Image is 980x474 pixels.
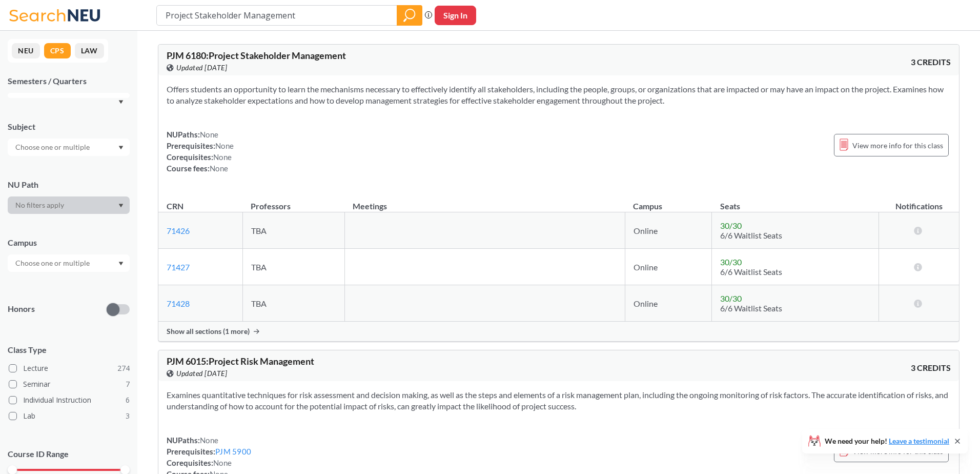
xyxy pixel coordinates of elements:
label: Lab [9,409,130,423]
th: Professors [242,190,344,212]
span: 3 CREDITS [911,362,951,373]
button: LAW [75,43,104,58]
th: Meetings [344,190,625,212]
div: Campus [8,237,130,248]
div: Dropdown arrow [8,139,130,156]
span: 3 [126,410,130,422]
a: PJM 5900 [215,447,251,456]
td: TBA [242,212,344,249]
svg: Dropdown arrow [118,262,124,266]
button: CPS [44,43,71,58]
th: Campus [625,190,711,212]
span: Updated [DATE] [176,368,227,379]
span: Class Type [8,344,130,355]
span: None [215,141,234,150]
div: NUPaths: Prerequisites: Corequisites: Course fees: [167,129,234,174]
svg: Dropdown arrow [118,146,124,150]
section: Offers students an opportunity to learn the mechanisms necessary to effectively identify all stak... [167,84,951,106]
div: Semesters / Quarters [8,75,130,87]
span: None [213,152,232,162]
button: NEU [12,43,40,58]
input: Class, professor, course number, "phrase" [165,7,390,24]
input: Choose one or multiple [10,257,96,269]
svg: Dropdown arrow [118,204,124,208]
span: 274 [117,363,130,374]
td: Online [625,212,711,249]
p: Honors [8,303,35,315]
div: magnifying glass [397,5,422,26]
a: Leave a testimonial [889,437,949,445]
span: PJM 6180 : Project Stakeholder Management [167,50,346,61]
span: PJM 6015 : Project Risk Management [167,355,314,367]
div: Show all sections (1 more) [158,322,959,341]
svg: magnifying glass [403,8,416,23]
div: NU Path [8,179,130,190]
button: Sign In [435,6,476,25]
span: None [210,164,228,173]
a: 71428 [167,299,190,308]
td: Online [625,249,711,285]
a: 71426 [167,226,190,235]
span: Updated [DATE] [176,62,227,73]
label: Individual Instruction [9,393,130,407]
label: Lecture [9,362,130,375]
span: None [200,436,218,445]
span: None [213,458,232,467]
div: CRN [167,201,183,212]
span: None [200,130,218,139]
span: 30 / 30 [720,293,742,303]
svg: Dropdown arrow [118,100,124,104]
th: Seats [712,190,879,212]
div: Dropdown arrow [8,196,130,214]
section: Examines quantitative techniques for risk assessment and decision making, as well as the steps an... [167,389,951,412]
span: 6/6 Waitlist Seats [720,230,782,240]
td: TBA [242,249,344,285]
span: Show all sections (1 more) [167,327,250,336]
div: Dropdown arrow [8,254,130,272]
span: View more info for this class [852,139,943,152]
td: TBA [242,285,344,322]
input: Choose one or multiple [10,141,96,153]
span: 6 [126,394,130,406]
span: We need your help! [825,438,949,445]
td: Online [625,285,711,322]
th: Notifications [879,190,959,212]
span: 3 CREDITS [911,56,951,68]
p: Course ID Range [8,448,130,460]
label: Seminar [9,378,130,391]
a: 71427 [167,262,190,272]
span: 6/6 Waitlist Seats [720,267,782,276]
span: 6/6 Waitlist Seats [720,303,782,313]
span: 7 [126,379,130,390]
span: 30 / 30 [720,221,742,230]
span: 30 / 30 [720,257,742,267]
div: Subject [8,121,130,132]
